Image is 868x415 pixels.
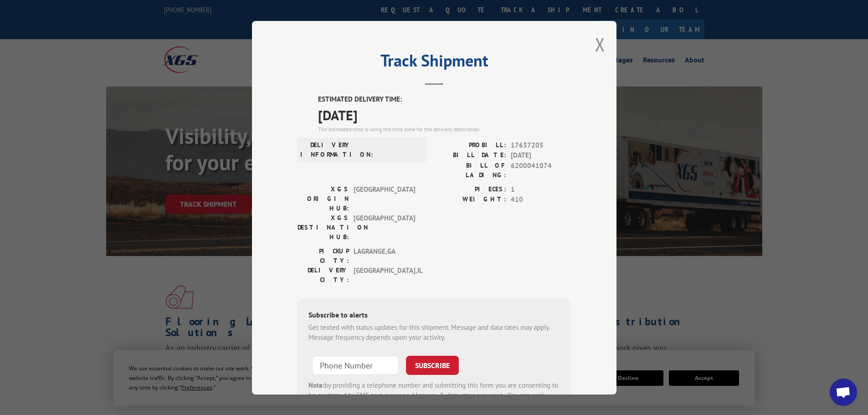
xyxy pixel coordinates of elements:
[308,309,560,322] div: Subscribe to alerts
[318,104,571,125] span: [DATE]
[298,246,349,265] label: PICKUP CITY:
[511,140,571,150] span: 17637205
[434,195,506,205] label: WEIGHT:
[511,195,571,205] span: 410
[312,355,399,374] input: Phone Number
[318,125,571,133] div: The estimated time is using the time zone for the delivery destination.
[298,265,349,284] label: DELIVERY CITY:
[434,150,506,161] label: BILL DATE:
[308,322,560,343] div: Get texted with status updates for this shipment. Message and data rates may apply. Message frequ...
[354,246,415,265] span: LAGRANGE , GA
[434,160,506,179] label: BILL OF LADING:
[354,184,415,213] span: [GEOGRAPHIC_DATA]
[318,94,571,105] label: ESTIMATED DELIVERY TIME:
[406,355,459,374] button: SUBSCRIBE
[354,265,415,284] span: [GEOGRAPHIC_DATA] , IL
[354,213,415,241] span: [GEOGRAPHIC_DATA]
[298,213,349,241] label: XGS DESTINATION HUB:
[298,54,571,72] h2: Track Shipment
[511,160,571,179] span: 6200041074
[434,184,506,195] label: PIECES:
[300,140,352,159] label: DELIVERY INFORMATION:
[434,140,506,150] label: PROBILL:
[298,184,349,213] label: XGS ORIGIN HUB:
[830,379,857,406] div: Open chat
[308,380,560,411] div: by providing a telephone number and submitting this form you are consenting to be contacted by SM...
[511,184,571,195] span: 1
[308,380,324,389] strong: Note:
[511,150,571,161] span: [DATE]
[595,32,605,56] button: Close modal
